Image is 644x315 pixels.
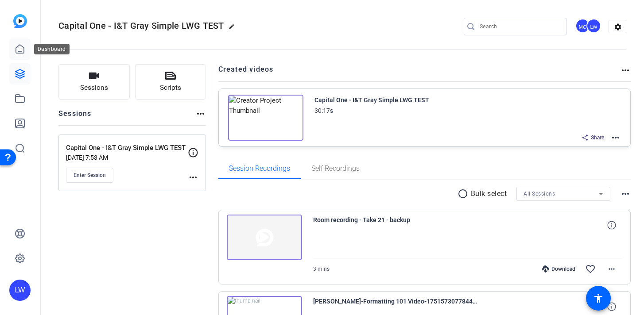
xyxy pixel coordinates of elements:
[66,143,188,153] p: Capital One - I&T Gray Simple LWG TEST
[228,95,303,141] img: Creator Project Thumbnail
[538,265,580,273] div: Download
[575,19,591,34] ngx-avatar: Michaela Cornwall
[524,191,555,197] span: All Sessions
[9,280,31,301] div: LW
[66,154,188,161] p: [DATE] 7:53 AM
[313,215,477,236] span: Room recording - Take 21 - backup
[471,188,507,199] p: Bulk select
[314,95,429,105] div: Capital One - I&T Gray Simple LWG TEST
[66,168,113,183] button: Enter Session
[58,108,92,125] h2: Sessions
[593,293,604,303] mat-icon: accessibility
[34,44,70,54] div: Dashboard
[188,172,198,183] mat-icon: more_horiz
[227,215,302,261] img: thumb-nail
[606,264,617,274] mat-icon: more_horiz
[314,105,333,116] div: 30:17s
[195,108,206,119] mat-icon: more_horiz
[311,165,360,172] span: Self Recordings
[13,14,27,28] img: blue-gradient.svg
[229,23,239,34] mat-icon: edit
[609,20,627,34] mat-icon: settings
[160,83,181,93] span: Scripts
[458,188,471,199] mat-icon: radio_button_unchecked
[586,19,602,34] ngx-avatar: Lauren Warner
[575,19,590,33] div: MC
[218,64,621,81] h2: Created videos
[58,20,224,31] span: Capital One - I&T Gray Simple LWG TEST
[58,64,130,100] button: Sessions
[135,64,206,100] button: Scripts
[586,19,601,33] div: LW
[74,172,106,179] span: Enter Session
[480,21,559,32] input: Search
[229,165,290,172] span: Session Recordings
[610,132,621,143] mat-icon: more_horiz
[620,65,631,76] mat-icon: more_horiz
[80,83,108,93] span: Sessions
[591,134,604,141] span: Share
[620,188,631,199] mat-icon: more_horiz
[313,266,330,272] span: 3 mins
[585,264,596,274] mat-icon: favorite_border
